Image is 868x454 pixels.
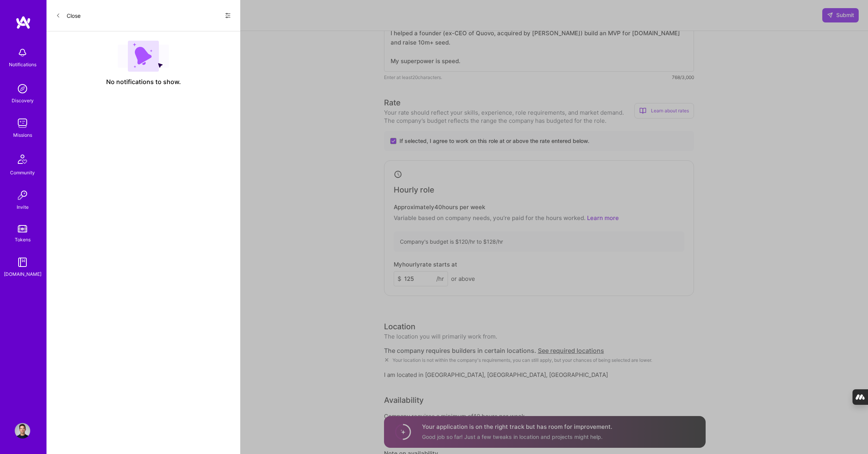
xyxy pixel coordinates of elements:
img: Community [13,150,32,169]
img: teamwork [15,115,30,131]
div: Invite [17,203,29,211]
img: Invite [15,187,30,203]
div: [DOMAIN_NAME] [4,270,41,278]
span: No notifications to show. [106,78,181,86]
img: User Avatar [15,423,30,439]
a: User Avatar [13,423,32,439]
div: Missions [13,131,32,139]
img: discovery [15,81,30,96]
img: guide book [15,255,30,270]
button: Close [56,9,81,22]
img: tokens [18,225,27,232]
div: Community [10,169,35,177]
div: Tokens [15,236,31,244]
div: Discovery [12,96,34,105]
img: logo [15,15,31,29]
img: empty [118,41,169,72]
